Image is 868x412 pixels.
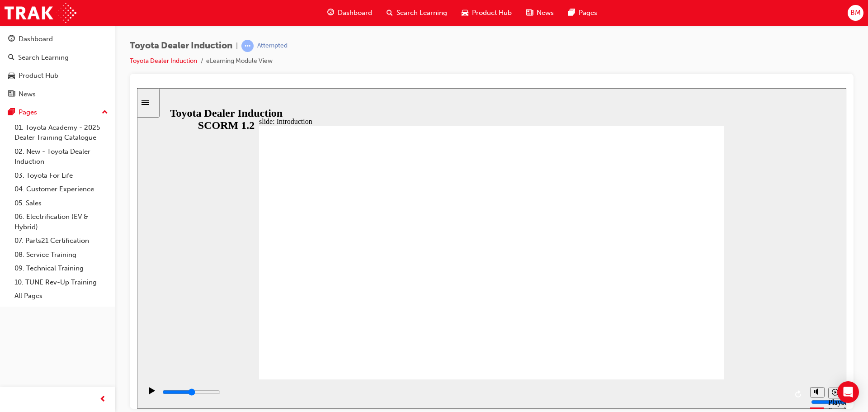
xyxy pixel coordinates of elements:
[11,121,112,145] a: 01. Toyota Academy - 2025 Dealer Training Catalogue
[99,394,106,405] span: prev-icon
[673,299,688,309] button: Mute (Ctrl+Alt+M)
[11,182,112,196] a: 04. Customer Experience
[130,41,232,51] span: Toyota Dealer Induction
[338,8,372,18] span: Dashboard
[519,4,561,22] a: news-iconNews
[4,31,112,47] a: Dashboard
[130,57,197,65] a: Toyota Dealer Induction
[11,145,112,169] a: 02. New - Toyota Dealer Induction
[11,289,112,303] a: All Pages
[8,35,15,43] span: guage-icon
[236,41,238,51] span: |
[526,7,533,19] span: news-icon
[19,34,53,44] div: Dashboard
[257,42,288,50] div: Attempted
[4,29,112,104] button: DashboardSearch LearningProduct HubNews
[579,8,597,18] span: Pages
[8,72,15,80] span: car-icon
[387,7,393,19] span: search-icon
[379,4,454,22] a: search-iconSearch Learning
[5,291,669,321] div: playback controls
[5,298,20,314] button: Pause (Ctrl+Alt+P)
[327,7,334,19] span: guage-icon
[11,234,112,248] a: 07. Parts21 Certification
[320,4,379,22] a: guage-iconDashboard
[25,300,84,308] input: slide progress
[691,310,705,327] div: Playback Speed
[669,291,705,321] div: misc controls
[8,109,15,117] span: pages-icon
[537,8,554,18] span: News
[568,7,575,19] span: pages-icon
[11,275,112,289] a: 10. TUNE Rev-Up Training
[4,67,112,84] a: Product Hub
[19,107,37,118] div: Pages
[8,90,15,99] span: news-icon
[5,3,76,23] img: Trak
[11,210,112,234] a: 06. Electrification (EV & Hybrid)
[102,107,108,118] span: up-icon
[850,8,861,18] span: BM
[11,196,112,210] a: 05. Sales
[19,89,36,99] div: News
[8,54,14,62] span: search-icon
[472,8,512,18] span: Product Hub
[4,49,112,66] a: Search Learning
[4,104,112,121] button: Pages
[691,299,705,310] button: Playback speed
[206,56,273,66] li: eLearning Module View
[241,40,254,52] span: learningRecordVerb_ATTEMPT-icon
[674,310,732,317] input: volume
[454,4,519,22] a: car-iconProduct Hub
[462,7,468,19] span: car-icon
[561,4,604,22] a: pages-iconPages
[655,299,669,313] button: Replay (Ctrl+Alt+R)
[11,261,112,275] a: 09. Technical Training
[837,381,859,403] div: Open Intercom Messenger
[848,5,863,21] button: BM
[11,169,112,183] a: 03. Toyota For Life
[19,71,58,81] div: Product Hub
[396,8,447,18] span: Search Learning
[4,86,112,103] a: News
[18,52,69,63] div: Search Learning
[11,248,112,262] a: 08. Service Training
